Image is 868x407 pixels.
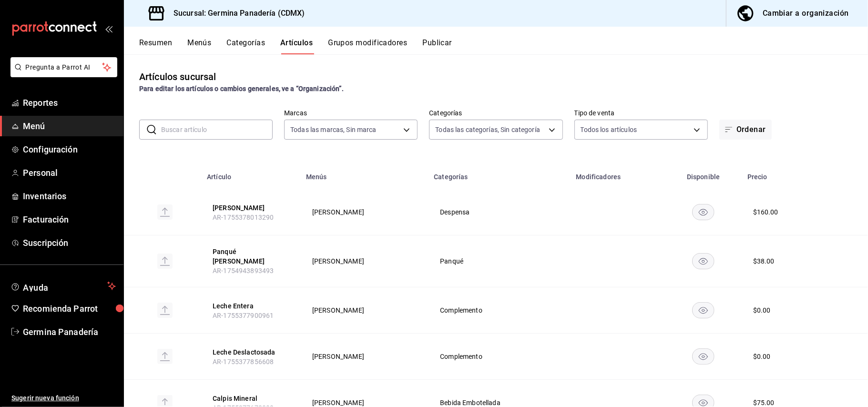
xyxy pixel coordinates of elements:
span: AR-1755378013290 [213,214,274,221]
span: AR-1754943893493 [213,267,274,275]
span: Todas las categorías, Sin categoría [435,125,540,134]
button: edit-product-location [213,247,289,266]
span: Personal [23,166,116,179]
a: Pregunta a Parrot AI [7,69,117,79]
button: Pregunta a Parrot AI [10,57,117,77]
span: Todos los artículos [581,125,637,134]
button: availability-product [692,348,715,365]
span: [PERSON_NAME] [312,307,416,314]
div: navigation tabs [139,38,868,54]
button: edit-product-location [213,347,289,357]
div: $ 0.00 [753,352,771,361]
span: Complemento [440,307,558,314]
span: Facturación [23,213,116,226]
span: Panqué [440,258,558,265]
span: Configuración [23,143,116,156]
label: Tipo de venta [574,110,708,117]
span: [PERSON_NAME] [312,399,416,406]
span: [PERSON_NAME] [312,258,416,265]
button: Ordenar [719,120,772,140]
span: Ayuda [23,280,103,292]
button: Artículos [280,38,313,54]
button: edit-product-location [213,301,289,311]
th: Modificadores [570,159,665,189]
span: Complemento [440,353,558,360]
button: Resumen [139,38,172,54]
div: $ 160.00 [753,207,778,217]
button: Publicar [422,38,452,54]
div: $ 0.00 [753,305,771,315]
div: Artículos sucursal [139,70,216,84]
button: Menús [187,38,211,54]
span: Menú [23,120,116,132]
th: Precio [742,159,823,189]
span: Germina Panadería [23,326,116,338]
span: Inventarios [23,190,116,203]
label: Categorías [429,110,562,117]
span: Recomienda Parrot [23,302,116,315]
div: Cambiar a organización [763,7,849,20]
span: Reportes [23,96,116,109]
span: AR-1755377900961 [213,312,274,319]
th: Menús [300,159,428,189]
th: Disponible [665,159,742,189]
h3: Sucursal: Germina Panadería (CDMX) [166,8,305,19]
span: [PERSON_NAME] [312,353,416,360]
button: open_drawer_menu [105,25,112,32]
strong: Para editar los artículos o cambios generales, ve a “Organización”. [139,85,344,92]
span: Todas las marcas, Sin marca [290,125,377,134]
div: $ 38.00 [753,256,775,266]
label: Marcas [284,110,418,117]
span: Pregunta a Parrot AI [26,62,102,72]
button: Grupos modificadores [328,38,407,54]
button: Categorías [227,38,266,54]
span: Sugerir nueva función [11,393,116,403]
span: Despensa [440,209,558,215]
button: edit-product-location [213,394,289,403]
span: Suscripción [23,236,116,249]
button: edit-product-location [213,203,289,213]
button: availability-product [692,204,715,220]
span: Bebida Embotellada [440,399,558,406]
button: availability-product [692,302,715,318]
span: AR-1755377856608 [213,358,274,366]
span: [PERSON_NAME] [312,209,416,215]
th: Categorías [428,159,570,189]
button: availability-product [692,253,715,269]
input: Buscar artículo [161,120,273,139]
th: Artículo [201,159,300,189]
